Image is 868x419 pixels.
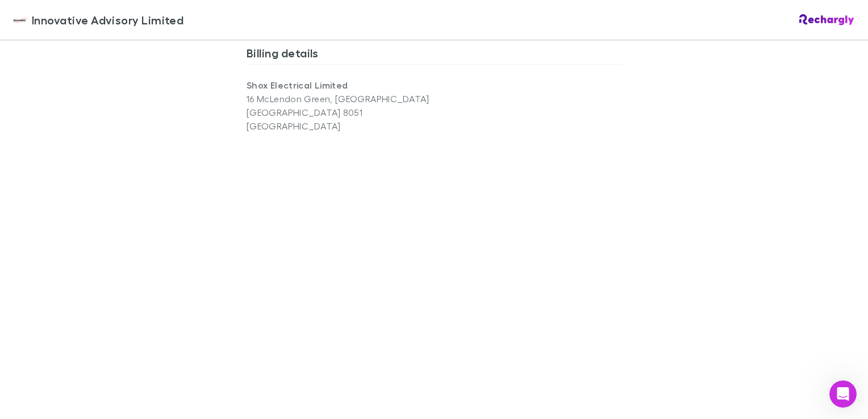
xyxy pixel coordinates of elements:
[247,119,434,133] p: [GEOGRAPHIC_DATA]
[247,78,434,92] p: Shox Electrical Limited
[247,106,434,119] p: [GEOGRAPHIC_DATA] 8051
[244,140,624,400] iframe: Secure address input frame
[247,46,621,64] h3: Billing details
[247,92,434,106] p: 16 McLendon Green, [GEOGRAPHIC_DATA]
[829,380,857,408] iframe: Intercom live chat
[32,11,183,28] span: Innovative Advisory Limited
[799,14,854,26] img: Rechargly Logo
[14,13,27,27] img: Innovative Advisory Limited's Logo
